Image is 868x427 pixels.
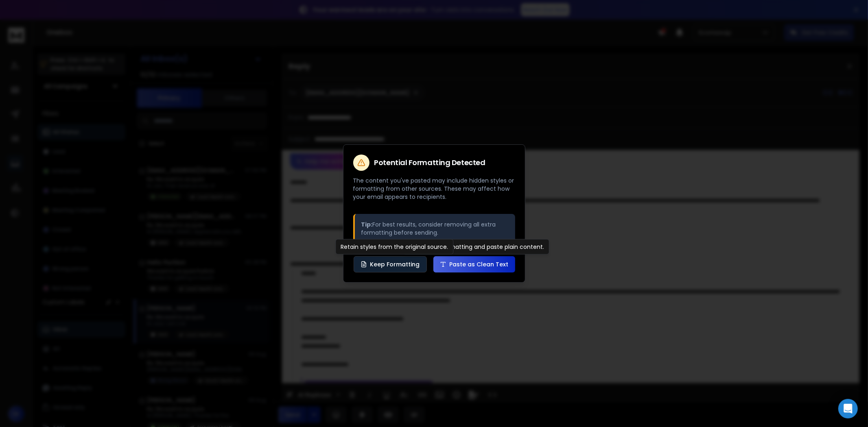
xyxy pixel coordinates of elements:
button: Keep Formatting [354,256,427,272]
h2: Potential Formatting Detected [374,159,485,166]
p: The content you've pasted may include hidden styles or formatting from other sources. These may a... [353,176,515,201]
p: For best results, consider removing all extra formatting before sending. [361,220,509,237]
button: Paste as Clean Text [433,256,515,272]
div: Open Intercom Messenger [838,399,858,418]
strong: Tip: [361,220,373,229]
div: Retain styles from the original source. [335,239,453,255]
div: Remove all formatting and paste plain content. [403,239,549,255]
